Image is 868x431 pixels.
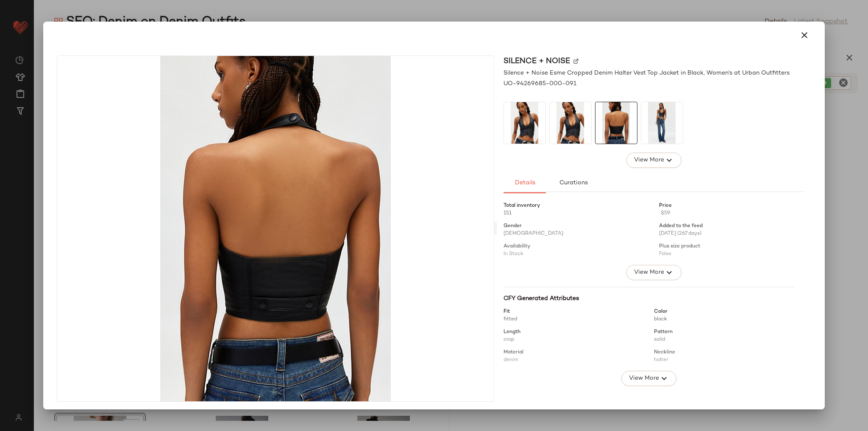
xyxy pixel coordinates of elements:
[641,102,683,144] img: 94269685_091_e
[559,180,588,186] span: Curations
[57,56,493,401] img: 94269685_091_d
[504,102,545,144] img: 94269685_091_b
[621,371,676,386] button: View More
[629,373,659,384] span: View More
[595,102,637,144] img: 94269685_091_d
[504,294,794,303] div: CFY Generated Attributes
[504,79,576,88] span: UO-94269685-000-091
[504,69,790,78] span: Silence + Noise Esme Cropped Denim Halter Vest Top Jacket in Black, Women's at Urban Outfitters
[550,102,591,144] img: 94269685_091_b
[514,180,535,186] span: Details
[626,265,682,280] button: View More
[634,155,664,165] span: View More
[573,58,579,64] img: svg%3e
[634,267,664,278] span: View More
[626,153,682,168] button: View More
[504,56,570,67] span: Silence + Noise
